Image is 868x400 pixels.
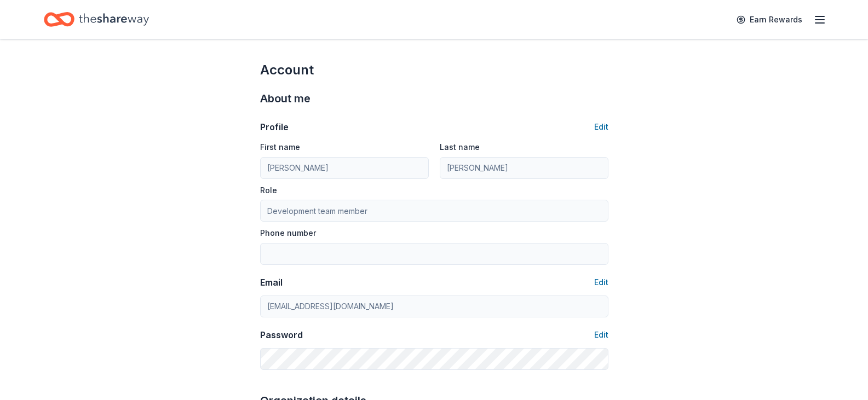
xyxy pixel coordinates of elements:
div: About me [260,90,608,107]
div: Profile [260,120,289,134]
a: Home [44,7,149,32]
label: First name [260,142,300,153]
label: Phone number [260,228,316,239]
button: Edit [594,120,608,134]
label: Last name [440,142,480,153]
button: Edit [594,276,608,289]
div: Password [260,328,303,341]
div: Email [260,276,283,289]
div: Account [260,61,608,79]
a: Earn Rewards [730,10,809,30]
label: Role [260,185,277,196]
button: Edit [594,328,608,341]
